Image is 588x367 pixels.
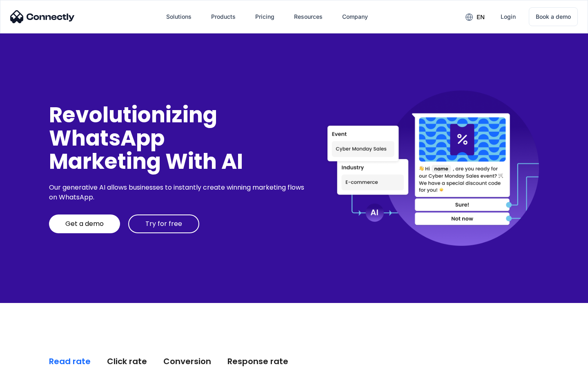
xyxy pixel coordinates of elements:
div: Try for free [145,220,182,228]
div: en [477,11,485,23]
div: Read rate [49,356,91,367]
a: Try for free [128,214,199,233]
div: Pricing [255,11,274,22]
div: Get a demo [65,220,104,228]
ul: Language list [16,353,49,364]
div: Click rate [107,356,147,367]
a: Pricing [249,7,281,27]
div: Products [211,11,236,22]
img: Connectly Logo [10,10,75,23]
a: Login [494,7,522,27]
div: Conversion [163,356,211,367]
div: Login [501,11,516,22]
a: Get a demo [49,214,120,233]
div: Solutions [166,11,192,22]
div: Revolutionizing WhatsApp Marketing With AI [49,103,307,173]
div: Company [342,11,368,22]
a: Book a demo [529,7,578,26]
aside: Language selected: English [8,353,49,364]
div: Response rate [227,356,288,367]
div: Resources [294,11,323,22]
div: Our generative AI allows businesses to instantly create winning marketing flows on WhatsApp. [49,183,307,202]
